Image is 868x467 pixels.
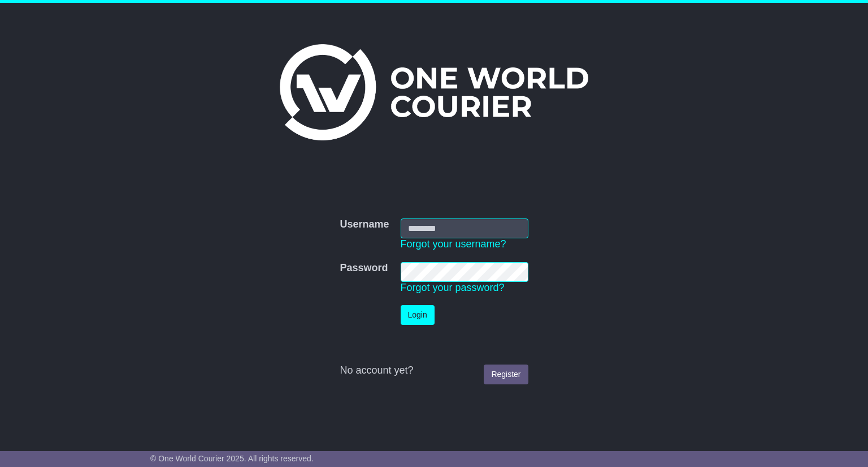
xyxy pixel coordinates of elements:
[280,44,588,140] img: One World
[401,305,435,325] button: Login
[401,238,506,250] a: Forgot your username?
[340,218,389,231] label: Username
[340,365,528,377] div: No account yet?
[484,365,528,384] a: Register
[401,282,505,293] a: Forgot your password?
[340,262,388,275] label: Password
[150,454,314,463] span: © One World Courier 2025. All rights reserved.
